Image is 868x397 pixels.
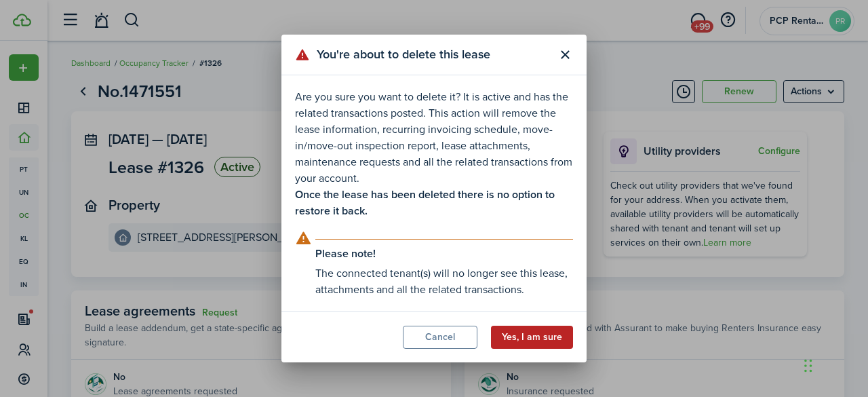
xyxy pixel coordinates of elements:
button: Cancel [403,326,477,349]
explanation-description: The connected tenant(s) will no longer see this lease, attachments and all the related transactions. [315,265,573,298]
iframe: Chat Widget [800,332,868,397]
i: outline [295,230,312,246]
p: Are you sure you want to delete it? It is active and has the related transactions posted. This ac... [295,89,573,187]
b: Once the lease has been deleted there is no option to restore it back. [295,187,555,219]
explanation-title: Please note! [315,248,573,260]
button: Close modal [553,43,576,67]
div: Drag [804,345,812,386]
span: You're about to delete this lease [317,45,490,64]
button: Yes, I am sure [491,326,573,349]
